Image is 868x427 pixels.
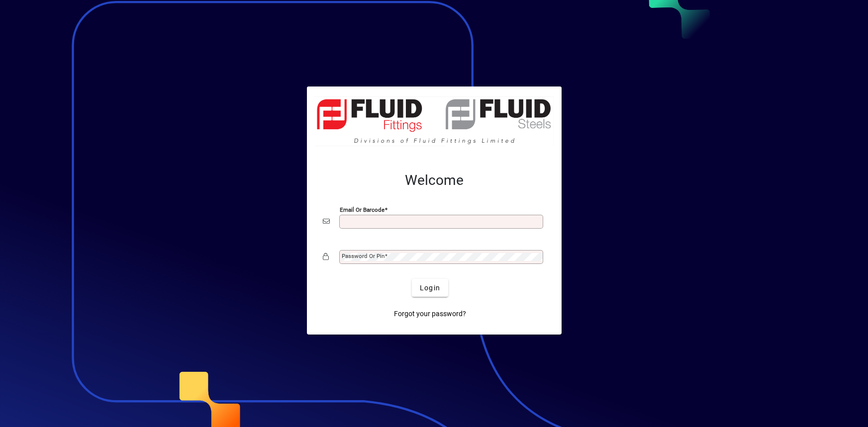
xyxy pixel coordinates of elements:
[394,309,466,319] span: Forgot your password?
[323,172,546,189] h2: Welcome
[390,305,470,323] a: Forgot your password?
[342,253,385,259] mat-label: Password or Pin
[420,283,440,293] span: Login
[412,279,448,297] button: Login
[340,206,385,213] mat-label: Email or Barcode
